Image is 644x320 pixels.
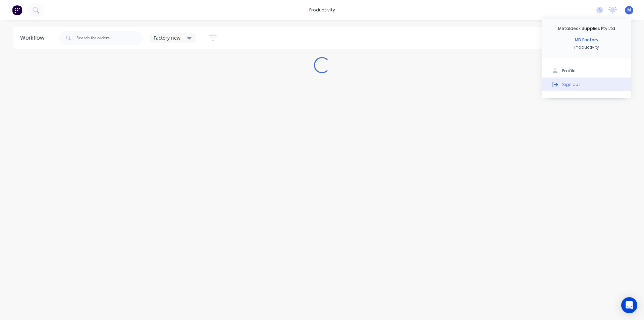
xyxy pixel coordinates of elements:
[154,34,180,41] span: Factory new
[12,5,22,15] img: Factory
[575,37,598,43] div: MD Factory
[562,81,580,87] div: Sign out
[558,26,615,32] div: Metaldeck Supplies Pty Ltd
[306,5,338,15] div: productivity
[542,64,631,78] button: Profile
[542,78,631,91] button: Sign out
[621,297,637,313] div: Open Intercom Messenger
[76,31,143,45] input: Search for orders...
[574,44,599,50] div: Productivity
[562,68,576,74] div: Profile
[627,7,631,13] span: M
[20,34,48,42] div: Workflow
